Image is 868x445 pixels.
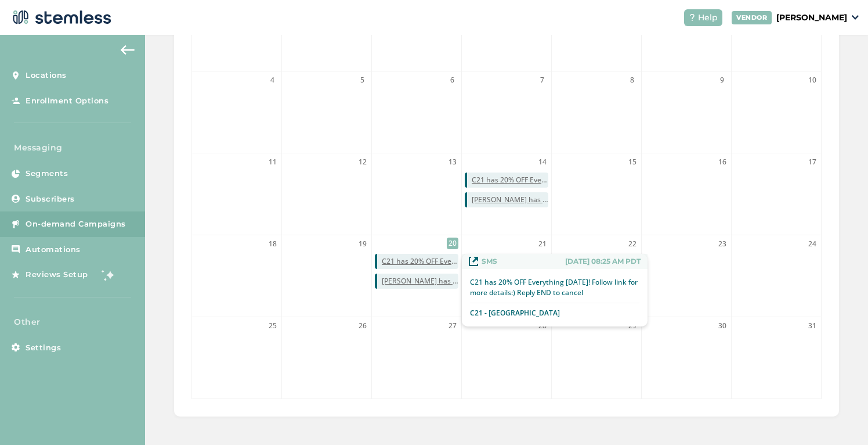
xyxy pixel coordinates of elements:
span: Automations [26,244,81,256]
img: icon_down-arrow-small-66adaf34.svg [852,15,859,20]
img: icon-arrow-back-accent-c549486e.svg [121,45,135,55]
span: 23 [717,238,728,250]
p: C21 has 20% OFF Everything [DATE]! Follow link for more details:) Reply END to cancel [470,277,639,298]
span: 31 [806,320,818,332]
span: 8 [627,74,638,86]
span: 30 [717,320,728,332]
iframe: Chat Widget [810,389,868,445]
span: 9 [717,74,728,86]
span: [DATE] 08:25 AM PDT [565,256,641,267]
span: 25 [267,320,279,332]
span: 6 [447,74,458,86]
span: 14 [537,156,548,168]
span: C21 has 20% OFF Everything [DATE]! Follow link for more details:) Reply END to cancel [382,256,458,267]
span: On-demand Campaigns [26,218,126,230]
span: 5 [357,74,368,86]
span: C21 has 20% OFF Everything [DATE]! Follow link for more details:) Reply END to cancel [472,175,548,185]
span: Segments [26,168,68,180]
span: [PERSON_NAME] has 20% OFF Everything [DATE]. Follow link for more info:) Reply END to cancel [382,276,458,286]
span: Enrollment Options [26,95,108,107]
span: Help [698,12,718,24]
img: icon-help-white-03924b79.svg [689,14,696,21]
p: C21 - [GEOGRAPHIC_DATA] [470,308,560,318]
span: 18 [267,238,279,250]
span: 13 [447,156,458,168]
span: 11 [267,156,279,168]
span: Settings [26,342,61,354]
span: Locations [26,70,67,81]
span: 22 [627,238,638,250]
span: 4 [267,74,279,86]
span: 17 [806,156,818,168]
span: 19 [357,238,368,250]
span: SMS [482,256,497,267]
p: [PERSON_NAME] [776,12,847,24]
span: 16 [717,156,728,168]
span: 7 [537,74,548,86]
span: 26 [357,320,368,332]
span: Subscribers [26,193,75,205]
div: VENDOR [732,11,772,24]
span: 12 [357,156,368,168]
span: 21 [537,238,548,250]
img: glitter-stars-b7820f95.gif [97,263,120,286]
span: 10 [806,74,818,86]
span: 20 [447,238,458,249]
img: logo-dark-0685b13c.svg [9,6,111,29]
span: 27 [447,320,458,332]
span: 15 [627,156,638,168]
span: Reviews Setup [26,269,88,281]
span: [PERSON_NAME] has 20% OFF Everything [DATE]. Follow link for more info:) Reply END to cancel [472,195,548,205]
span: 24 [806,238,818,250]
